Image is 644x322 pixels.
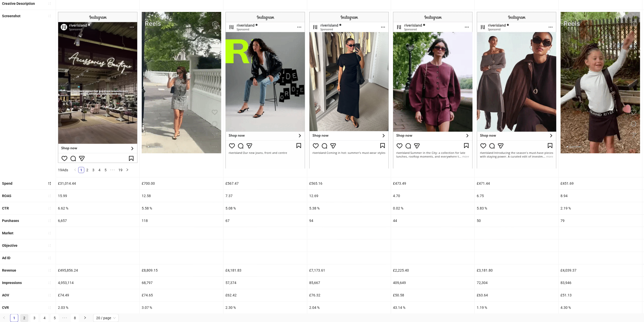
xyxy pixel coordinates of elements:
[84,167,90,173] li: 2
[126,168,129,171] span: right
[2,256,10,260] b: Ad ID
[58,12,137,163] img: Screenshot 120229442524790599
[223,264,307,276] div: £4,181.83
[58,168,68,172] span: 19 Ads
[475,301,558,314] div: 1.19 %
[78,167,84,173] a: 1
[56,190,139,202] div: 15.99
[140,264,223,276] div: £8,809.15
[475,277,558,289] div: 72,304
[307,190,391,202] div: 12.69
[117,167,124,173] a: 19
[48,182,51,185] span: sort-descending
[391,215,474,227] div: 44
[40,314,49,322] li: 4
[81,314,89,322] button: right
[56,277,139,289] div: 4,953,114
[81,314,89,322] li: Next Page
[142,12,221,153] img: Screenshot 120229443756690599
[48,269,51,272] span: sort-ascending
[307,277,391,289] div: 85,667
[309,12,389,168] img: Screenshot 120228878018640599
[72,167,78,173] li: Previous Page
[48,293,51,297] span: sort-ascending
[31,314,38,322] a: 3
[307,301,391,314] div: 2.04 %
[558,177,642,190] div: £451.69
[71,314,79,322] a: 8
[96,167,102,173] li: 4
[56,202,139,214] div: 6.62 %
[475,215,558,227] div: 50
[48,194,51,198] span: sort-ascending
[307,215,391,227] div: 94
[140,301,223,314] div: 3.07 %
[307,264,391,276] div: £7,173.61
[391,202,474,214] div: 0.02 %
[56,177,139,190] div: £31,014.44
[51,314,58,322] a: 5
[124,167,130,173] button: right
[475,264,558,276] div: £3,181.80
[48,306,51,309] span: sort-ascending
[475,289,558,301] div: £63.64
[475,202,558,214] div: 5.83 %
[124,167,130,173] li: Next Page
[109,167,117,173] li: Next 5 Pages
[223,277,307,289] div: 57,374
[48,2,51,5] span: sort-ascending
[2,293,9,297] b: AOV
[560,12,640,153] img: Screenshot 120229128611910599
[475,190,558,202] div: 6.75
[117,167,124,173] li: 19
[72,167,78,173] button: left
[393,12,472,168] img: Screenshot 120227042722480599
[74,168,77,171] span: left
[71,314,79,322] li: 8
[307,289,391,301] div: £76.32
[223,289,307,301] div: £62.42
[48,244,51,247] span: sort-ascending
[391,277,474,289] div: 409,649
[223,202,307,214] div: 5.08 %
[2,281,22,285] b: Impressions
[61,314,69,322] li: Next 5 Pages
[558,277,642,289] div: 83,946
[48,14,51,18] span: sort-ascending
[223,177,307,190] div: £567.47
[96,314,116,322] span: 20 / page
[61,314,69,322] span: •••
[56,301,139,314] div: 2.03 %
[391,190,474,202] div: 4.70
[48,231,51,235] span: sort-ascending
[558,301,642,314] div: 4.30 %
[2,194,11,198] b: ROAS
[2,231,13,235] b: Market
[223,301,307,314] div: 2.30 %
[30,314,38,322] li: 3
[2,2,35,6] b: Creative Description
[48,256,51,260] span: sort-ascending
[10,314,18,322] a: 1
[140,202,223,214] div: 5.58 %
[2,268,16,272] b: Revenue
[140,190,223,202] div: 12.58
[109,167,117,173] span: •••
[2,14,20,18] b: Screenshot
[391,264,474,276] div: £2,225.40
[84,316,87,319] span: right
[2,243,17,248] b: Objective
[140,177,223,190] div: £700.00
[48,281,51,285] span: sort-ascending
[140,289,223,301] div: £74.65
[56,264,139,276] div: £495,856.24
[391,301,474,314] div: 43.14 %
[48,219,51,222] span: sort-ascending
[2,219,19,223] b: Purchases
[56,289,139,301] div: £74.49
[2,306,9,310] b: CVR
[97,167,102,173] a: 4
[41,314,48,322] a: 4
[93,314,119,322] div: Page Size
